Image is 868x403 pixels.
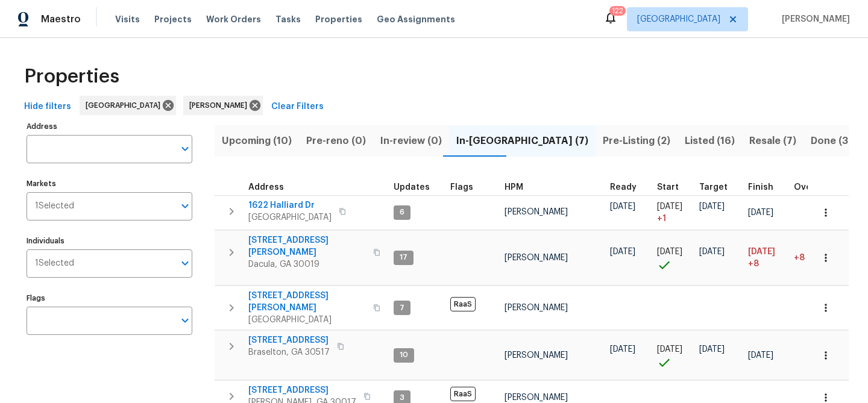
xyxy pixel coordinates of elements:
span: [DATE] [748,208,773,217]
span: Hide filters [24,99,71,114]
span: [PERSON_NAME] [189,99,252,111]
span: Visits [115,13,140,25]
span: [DATE] [699,248,725,256]
span: Start [657,183,679,192]
span: [STREET_ADDRESS] [248,384,356,396]
button: Open [177,312,193,329]
span: [GEOGRAPHIC_DATA] [637,13,720,25]
span: RaaS [450,387,476,401]
span: Target [699,183,728,192]
span: Resale (7) [749,133,796,149]
button: Open [177,255,193,272]
span: Upcoming (10) [222,133,292,149]
span: 3 [395,393,409,403]
span: HPM [505,183,523,192]
div: Earliest renovation start date (first business day after COE or Checkout) [610,183,647,192]
span: 1 Selected [35,201,74,211]
span: Done (373) [811,133,864,149]
div: [PERSON_NAME] [183,96,263,115]
span: [PERSON_NAME] [505,304,568,312]
span: [STREET_ADDRESS] [248,334,330,346]
span: Address [248,183,284,192]
div: Actual renovation start date [657,183,690,192]
span: 7 [395,303,409,313]
span: [DATE] [610,202,635,211]
span: Geo Assignments [377,13,455,25]
span: +8 [748,258,759,270]
button: Open [177,198,193,214]
span: [PERSON_NAME] [505,254,568,262]
button: Hide filters [19,96,76,118]
td: Project started on time [652,230,694,286]
span: [DATE] [657,202,682,211]
span: [GEOGRAPHIC_DATA] [248,314,366,326]
span: [DATE] [657,345,682,354]
span: 10 [395,350,413,360]
span: [STREET_ADDRESS][PERSON_NAME] [248,234,366,258]
td: 8 day(s) past target finish date [789,230,841,286]
span: [STREET_ADDRESS][PERSON_NAME] [248,290,366,314]
td: Project started on time [652,331,694,380]
span: [DATE] [610,248,635,256]
span: [GEOGRAPHIC_DATA] [86,99,165,111]
div: Target renovation project end date [699,183,738,192]
span: +8 [794,254,805,262]
label: Address [27,123,192,130]
span: Pre-reno (0) [306,133,366,149]
span: Clear Filters [271,99,324,114]
div: Days past target finish date [794,183,836,192]
span: 17 [395,252,412,263]
span: Finish [748,183,773,192]
td: Scheduled to finish 8 day(s) late [743,230,789,286]
span: [PERSON_NAME] [505,351,568,360]
span: [PERSON_NAME] [505,393,568,402]
button: Open [177,140,193,157]
span: RaaS [450,297,476,311]
span: In-[GEOGRAPHIC_DATA] (7) [456,133,588,149]
span: Overall [794,183,825,192]
span: [DATE] [610,345,635,354]
span: 1 Selected [35,258,74,269]
span: [DATE] [748,351,773,360]
label: Markets [27,180,192,187]
span: Dacula, GA 30019 [248,258,366,270]
div: Projected renovation finish date [748,183,784,192]
span: In-review (0) [380,133,442,149]
span: [DATE] [748,248,775,256]
span: 1622 Halliard Dr [248,199,332,211]
div: [GEOGRAPHIC_DATA] [80,96,176,115]
td: Project started 1 days late [652,195,694,230]
span: Work Orders [206,13,261,25]
span: Properties [24,70,119,83]
span: Ready [610,183,637,192]
span: [PERSON_NAME] [505,208,568,216]
span: [DATE] [699,345,725,354]
span: Updates [394,183,430,192]
span: [GEOGRAPHIC_DATA] [248,211,332,223]
span: Properties [315,13,362,25]
label: Flags [27,295,192,302]
span: [PERSON_NAME] [777,13,850,25]
span: [DATE] [699,202,725,211]
span: [DATE] [657,248,682,256]
span: Projects [154,13,192,25]
span: Tasks [275,15,301,23]
span: 6 [395,207,409,217]
label: Individuals [27,237,192,245]
span: Pre-Listing (2) [603,133,670,149]
span: Flags [450,183,473,192]
button: Clear Filters [266,96,329,118]
span: Braselton, GA 30517 [248,346,330,358]
span: + 1 [657,213,666,225]
span: Maestro [41,13,81,25]
div: 122 [612,5,623,17]
span: Listed (16) [685,133,735,149]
